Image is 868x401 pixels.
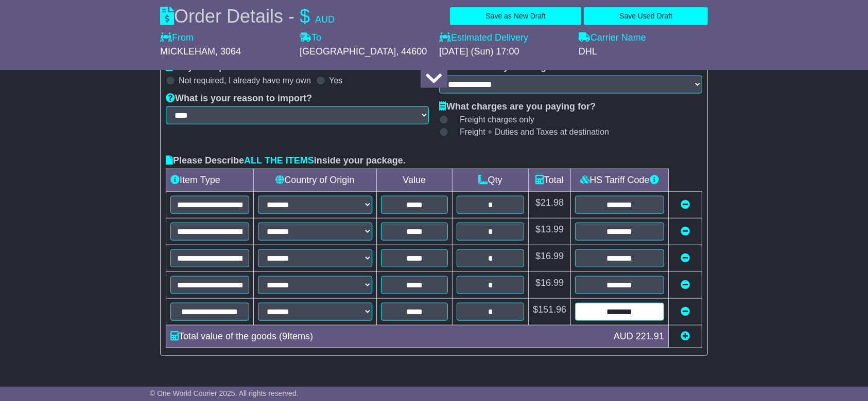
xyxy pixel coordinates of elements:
span: 221.91 [636,331,664,341]
span: , 44600 [396,46,427,57]
span: MICKLEHAM [160,46,215,57]
td: $ [529,218,571,245]
span: , 3064 [215,46,241,57]
td: Qty [453,169,529,192]
span: 21.98 [541,197,564,208]
div: Order Details - [160,5,335,27]
label: Carrier Name [579,32,646,44]
label: Please Describe inside your package. [166,155,406,167]
span: © One World Courier 2025. All rights reserved. [150,389,299,397]
span: 16.99 [541,278,564,288]
span: AUD [614,331,633,341]
span: $ [300,6,310,27]
td: Value [376,169,453,192]
a: Remove this item [681,253,690,263]
a: Remove this item [681,226,690,236]
div: [DATE] (Sun) 17:00 [439,46,568,58]
td: Total [529,169,571,192]
span: AUD [315,14,335,25]
label: Estimated Delivery [439,32,568,44]
label: From [160,32,194,44]
td: $ [529,299,571,325]
span: Freight + Duties and Taxes at destination [460,127,609,137]
a: Remove this item [681,199,690,210]
td: $ [529,272,571,299]
label: Freight charges only [447,115,534,124]
label: What charges are you paying for? [439,101,596,113]
span: [GEOGRAPHIC_DATA] [300,46,396,57]
span: 151.96 [538,304,566,315]
span: 9 [282,331,287,341]
a: Remove this item [681,306,690,317]
div: Total value of the goods ( Items) [165,330,609,343]
td: $ [529,245,571,272]
button: Save as New Draft [450,7,581,25]
td: $ [529,192,571,218]
div: DHL [579,46,708,58]
td: HS Tariff Code [571,169,669,192]
a: Add new item [681,331,690,341]
span: 16.99 [541,251,564,261]
span: ALL THE ITEMS [244,155,314,166]
span: 13.99 [541,224,564,234]
td: Item Type [166,169,254,192]
label: What is your reason to import? [166,93,312,104]
td: Country of Origin [254,169,376,192]
label: To [300,32,321,44]
a: Remove this item [681,280,690,290]
button: Save Used Draft [584,7,708,25]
